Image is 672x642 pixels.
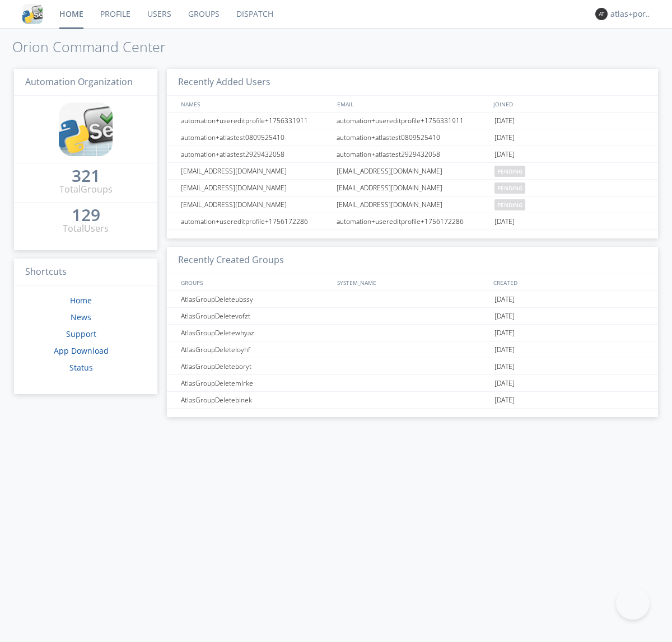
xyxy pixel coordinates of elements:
[69,362,93,373] a: Status
[494,213,515,230] span: [DATE]
[167,375,658,392] a: AtlasGroupDeletemlrke[DATE]
[178,341,333,358] div: AtlasGroupDeleteloyhf
[178,96,332,112] div: NAMES
[334,146,492,162] div: automation+atlastest2929432058
[72,170,100,183] a: 321
[494,341,515,358] span: [DATE]
[54,345,109,356] a: App Download
[167,146,658,163] a: automation+atlastest2929432058automation+atlastest2929432058[DATE]
[59,102,113,156] img: cddb5a64eb264b2086981ab96f4c1ba7
[178,129,333,146] div: automation+atlastest0809525410
[70,295,92,306] a: Home
[491,96,647,112] div: JOINED
[167,341,658,358] a: AtlasGroupDeleteloyhf[DATE]
[167,69,658,96] h3: Recently Added Users
[494,358,515,375] span: [DATE]
[66,329,96,339] a: Support
[334,180,492,196] div: [EMAIL_ADDRESS][DOMAIN_NAME]
[167,163,658,180] a: [EMAIL_ADDRESS][DOMAIN_NAME][EMAIL_ADDRESS][DOMAIN_NAME]pending
[494,291,515,308] span: [DATE]
[334,96,491,112] div: EMAIL
[167,247,658,274] h3: Recently Created Groups
[167,129,658,146] a: automation+atlastest0809525410automation+atlastest0809525410[DATE]
[610,8,652,20] div: atlas+portuguese0001
[178,196,333,213] div: [EMAIL_ADDRESS][DOMAIN_NAME]
[72,170,100,181] div: 321
[167,308,658,325] a: AtlasGroupDeletevofzt[DATE]
[616,586,650,620] iframe: Toggle Customer Support
[72,209,100,221] div: 129
[334,213,492,229] div: automation+usereditprofile+1756172286
[167,196,658,213] a: [EMAIL_ADDRESS][DOMAIN_NAME][EMAIL_ADDRESS][DOMAIN_NAME]pending
[595,8,608,20] img: 373638.png
[494,308,515,325] span: [DATE]
[167,113,658,129] a: automation+usereditprofile+1756331911automation+usereditprofile+1756331911[DATE]
[178,392,333,408] div: AtlasGroupDeletebinek
[494,146,515,163] span: [DATE]
[334,129,492,146] div: automation+atlastest0809525410
[178,274,332,290] div: GROUPS
[167,325,658,341] a: AtlasGroupDeletewhyaz[DATE]
[178,308,333,324] div: AtlasGroupDeletevofzt
[71,312,91,322] a: News
[334,163,492,179] div: [EMAIL_ADDRESS][DOMAIN_NAME]
[178,291,333,307] div: AtlasGroupDeleteubssy
[167,392,658,409] a: AtlasGroupDeletebinek[DATE]
[494,166,525,177] span: pending
[494,113,515,129] span: [DATE]
[491,274,647,290] div: CREATED
[494,325,515,341] span: [DATE]
[167,213,658,230] a: automation+usereditprofile+1756172286automation+usereditprofile+1756172286[DATE]
[178,213,333,229] div: automation+usereditprofile+1756172286
[178,358,333,374] div: AtlasGroupDeleteboryt
[494,375,515,392] span: [DATE]
[178,375,333,391] div: AtlasGroupDeletemlrke
[167,180,658,196] a: [EMAIL_ADDRESS][DOMAIN_NAME][EMAIL_ADDRESS][DOMAIN_NAME]pending
[494,182,525,194] span: pending
[178,325,333,341] div: AtlasGroupDeletewhyaz
[178,180,333,196] div: [EMAIL_ADDRESS][DOMAIN_NAME]
[25,76,133,88] span: Automation Organization
[178,146,333,162] div: automation+atlastest2929432058
[178,163,333,179] div: [EMAIL_ADDRESS][DOMAIN_NAME]
[167,358,658,375] a: AtlasGroupDeleteboryt[DATE]
[63,222,109,235] div: Total Users
[59,183,113,196] div: Total Groups
[494,129,515,146] span: [DATE]
[494,199,525,210] span: pending
[14,259,157,286] h3: Shortcuts
[494,392,515,409] span: [DATE]
[167,291,658,308] a: AtlasGroupDeleteubssy[DATE]
[334,274,491,290] div: SYSTEM_NAME
[22,4,43,24] img: cddb5a64eb264b2086981ab96f4c1ba7
[334,113,492,129] div: automation+usereditprofile+1756331911
[72,209,100,222] a: 129
[334,196,492,213] div: [EMAIL_ADDRESS][DOMAIN_NAME]
[178,113,333,129] div: automation+usereditprofile+1756331911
